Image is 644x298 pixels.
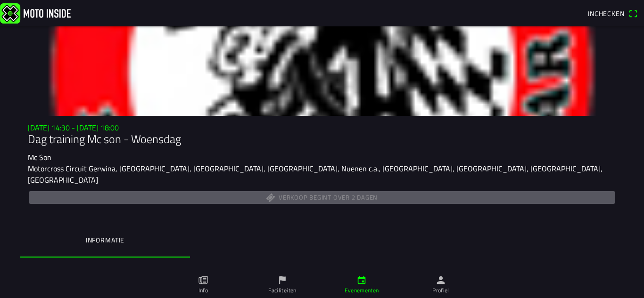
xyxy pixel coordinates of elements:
ion-icon: flag [277,275,288,285]
ion-label: Profiel [432,286,449,295]
h1: Dag training Mc son - Woensdag [28,132,616,146]
ion-label: Informatie [86,235,124,245]
span: Inchecken [588,8,625,18]
a: Incheckenqr scanner [583,5,642,21]
h3: [DATE] 14:30 - [DATE] 18:00 [28,123,616,132]
ion-icon: calendar [356,275,367,285]
ion-icon: paper [198,275,208,285]
ion-label: Faciliteiten [268,286,296,295]
ion-text: Mc Son [28,152,51,163]
ion-text: Motorcross Circuit Gerwina, [GEOGRAPHIC_DATA], [GEOGRAPHIC_DATA], [GEOGRAPHIC_DATA], Nuenen c.a.,... [28,163,603,185]
ion-icon: person [436,275,446,285]
ion-label: Info [198,286,208,295]
ion-label: Evenementen [345,286,379,295]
